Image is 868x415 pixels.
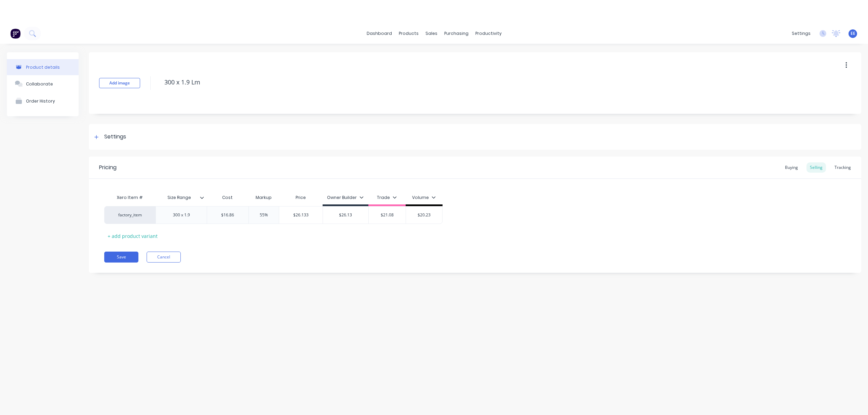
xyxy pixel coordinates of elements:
div: 55% [247,206,281,224]
div: factory_item [111,212,149,218]
div: Buying [782,162,801,173]
div: $26.13 [323,206,369,224]
span: EE [851,30,855,37]
div: Size Range [155,191,207,204]
div: Settings [104,133,126,141]
div: sales [422,28,441,39]
div: $16.86 [207,206,248,224]
div: Owner Builder [327,195,364,201]
div: products [395,28,422,39]
div: Volume [412,195,436,201]
a: dashboard [363,28,395,39]
div: factory_item300 x 1.9$16.8655%$26.133$26.13$21.08$20.23 [104,206,443,224]
div: $21.08 [369,206,406,224]
button: Collaborate [7,75,79,92]
button: Cancel [147,252,181,263]
div: Product details [26,65,60,70]
div: 300 x 1.9 [164,211,199,219]
div: Selling [806,162,826,173]
div: + add product variant [104,231,161,241]
div: purchasing [441,28,472,39]
div: productivity [472,28,505,39]
div: Size Range [155,189,203,206]
div: Xero Item # [104,191,155,204]
div: Collaborate [26,81,53,86]
textarea: 300 x 1.9 Lm [161,74,762,90]
button: Save [104,252,138,263]
div: $20.23 [406,206,443,224]
div: Price [279,191,323,204]
div: $26.133 [279,206,323,224]
button: Add image [99,78,140,88]
div: Markup [248,191,279,204]
div: Pricing [99,163,117,172]
iframe: Intercom live chat [845,392,861,408]
div: Tracking [831,162,854,173]
div: Trade [377,195,397,201]
button: Order History [7,92,79,109]
div: Cost [207,191,248,204]
button: Product details [7,59,79,75]
div: Order History [26,98,55,104]
img: Factory [10,28,21,39]
div: settings [788,28,814,39]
